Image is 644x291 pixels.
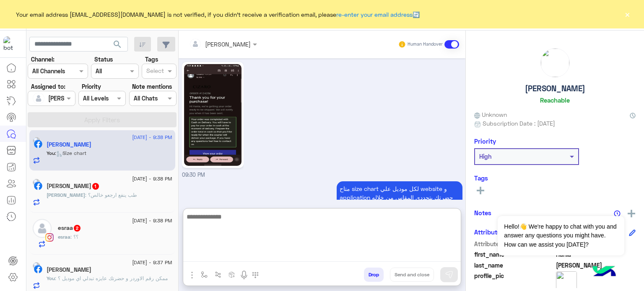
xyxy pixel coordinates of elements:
[47,192,85,198] span: [PERSON_NAME]
[474,261,554,270] span: last_name
[70,234,78,240] span: ؟؟
[16,10,420,19] span: Your email address [EMAIL_ADDRESS][DOMAIN_NAME] is not verified, if you didn't receive a verifica...
[623,10,631,18] button: ×
[34,140,42,148] img: Facebook
[47,183,100,190] h5: Jana Kamal
[132,217,172,224] span: [DATE] - 9:38 PM
[525,84,585,93] h5: [PERSON_NAME]
[184,64,241,166] img: 541175737_2728670804004882_1572888220059043996_n.jpg
[211,268,225,281] button: Trigger scenario
[58,234,70,240] span: esraa
[474,271,554,291] span: profile_pic
[474,228,504,236] h6: Attributes
[28,112,177,127] button: Apply Filters
[55,150,86,156] span: : Size chart
[33,137,40,144] img: picture
[252,272,259,278] img: make a call
[34,182,42,190] img: Facebook
[33,179,40,186] img: picture
[3,36,18,52] img: 919860931428189
[474,250,554,259] span: first_name
[45,233,54,242] img: Instagram
[33,262,40,270] img: picture
[336,11,413,18] a: re-enter your email address
[33,219,52,238] img: defaultAdmin.png
[474,137,496,145] h6: Priority
[47,150,55,156] span: You
[47,275,55,281] span: You
[85,192,137,198] span: طب ينفع ارجعو خالص؟
[474,209,491,216] h6: Notes
[483,119,555,128] span: Subscription Date : [DATE]
[31,82,65,91] label: Assigned to:
[82,82,101,91] label: Priority
[474,174,636,182] h6: Tags
[201,271,208,278] img: select flow
[187,270,197,280] img: send attachment
[225,268,239,281] button: create order
[364,268,384,282] button: Drop
[239,270,249,280] img: send voice note
[541,49,569,77] img: picture
[34,265,42,273] img: Facebook
[589,258,619,287] img: hulul-logo.png
[498,216,624,255] span: Hello!👋 We're happy to chat with you and answer any questions you might have. How can we assist y...
[74,225,80,232] span: 2
[132,259,172,266] span: [DATE] - 9:37 PM
[107,37,128,55] button: search
[47,141,91,148] h5: Hania Ali
[182,172,205,178] span: 09:30 PM
[197,268,211,281] button: select flow
[215,271,221,278] img: Trigger scenario
[408,41,443,48] small: Human Handover
[145,66,164,77] div: Select
[540,96,570,104] h6: Reachable
[474,239,554,248] span: Attribute Name
[229,271,235,278] img: create order
[145,55,158,64] label: Tags
[55,275,168,281] span: ممكن رقم الاوردر و حضرتك عايزه تبدلي اي موديل ؟
[47,266,91,273] h5: Nancy Ahmed
[445,270,453,279] img: send message
[628,210,635,217] img: add
[337,181,462,214] p: 31/8/2025, 9:38 PM
[390,268,434,282] button: Send and close
[33,93,44,104] img: defaultAdmin.png
[132,175,172,183] span: [DATE] - 9:38 PM
[556,261,636,270] span: Ali
[92,183,99,190] span: 1
[132,134,172,141] span: [DATE] - 9:38 PM
[31,55,55,64] label: Channel:
[58,224,81,232] h5: esraa
[474,110,507,119] span: Unknown
[94,55,113,64] label: Status
[132,82,172,91] label: Note mentions
[112,39,122,49] span: search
